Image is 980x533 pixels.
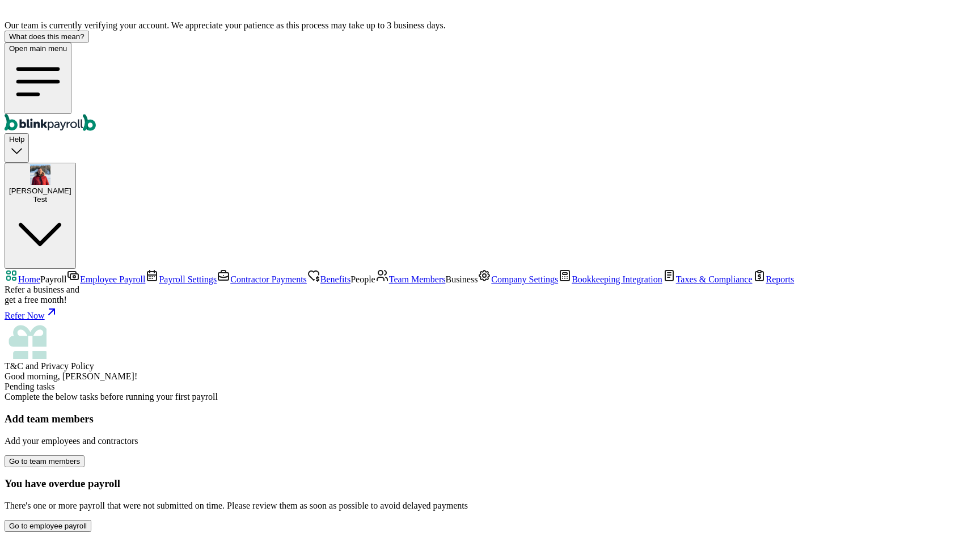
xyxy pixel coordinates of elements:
button: Go to team members [5,455,85,467]
span: and [5,361,94,371]
a: Team Members [375,274,446,284]
a: Bookkeeping Integration [558,274,662,284]
span: Good morning, [PERSON_NAME]! [5,371,137,381]
a: Payroll Settings [145,274,217,284]
button: Help [5,133,29,162]
span: Help [9,135,24,143]
p: Add your employees and contractors [5,436,975,446]
a: Reports [753,274,795,284]
span: Contractor Payments [230,274,307,284]
nav: Global [5,43,975,133]
nav: Sidebar [5,269,975,371]
span: Taxes & Compliance [676,274,753,284]
a: Employee Payroll [66,274,145,284]
span: T&C [5,361,23,371]
span: Reports [766,274,795,284]
a: Benefits [307,274,350,284]
span: Company Settings [491,274,558,284]
button: Go to employee payroll [5,520,91,532]
div: Our team is currently verifying your account. We appreciate your patience as this process may tak... [5,20,975,31]
span: Employee Payroll [80,274,145,284]
span: Business [445,274,478,284]
div: Go to team members [9,457,80,466]
span: Privacy Policy [41,361,94,371]
span: Payroll Settings [159,274,217,284]
span: Benefits [320,274,350,284]
div: Test [9,195,71,204]
iframe: Chat Widget [785,411,980,533]
span: Home [18,274,40,284]
span: Payroll [40,274,66,284]
div: Pending tasks [5,382,975,392]
span: Bookkeeping Integration [572,274,662,284]
a: Contractor Payments [217,274,307,284]
span: Complete the below tasks before running your first payroll [5,392,218,401]
button: [PERSON_NAME]Test [5,163,76,269]
a: Refer Now [5,305,975,321]
h3: You have overdue payroll [5,477,975,490]
span: People [350,274,375,284]
button: Open main menu [5,43,71,114]
div: Go to employee payroll [9,522,87,530]
p: There's one or more payroll that were not submitted on time. Please review them as soon as possib... [5,501,975,511]
button: What does this mean? [5,31,89,43]
span: Open main menu [9,44,67,53]
a: Taxes & Compliance [662,274,753,284]
a: Company Settings [478,274,558,284]
span: [PERSON_NAME] [9,187,71,195]
h3: Add team members [5,413,975,425]
div: Refer a business and get a free month! [5,285,975,305]
a: Home [5,274,40,284]
span: Team Members [389,274,446,284]
div: What does this mean? [9,32,85,41]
